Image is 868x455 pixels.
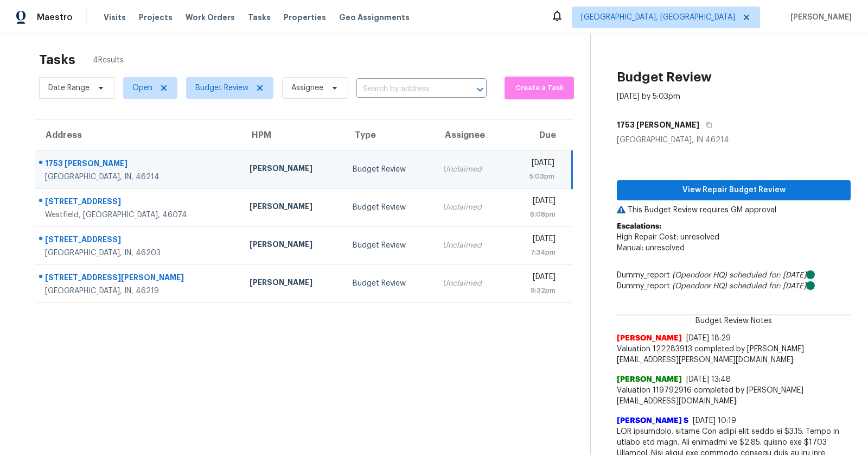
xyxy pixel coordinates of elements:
span: Geo Assignments [339,12,410,23]
div: [DATE] [515,271,555,285]
span: [PERSON_NAME] S [617,415,688,426]
div: [STREET_ADDRESS] [45,196,232,210]
span: [DATE] 18:29 [686,334,731,342]
b: Escalations: [617,223,661,230]
span: [DATE] 13:48 [686,376,731,383]
div: [DATE] by 5:03pm [617,91,680,102]
div: 9:32pm [515,285,555,296]
button: Create a Task [505,77,574,99]
div: Unclaimed [443,202,497,213]
span: Assignee [291,83,323,93]
i: (Opendoor HQ) [672,282,727,290]
div: Dummy_report [617,270,851,281]
span: Visits [104,12,126,23]
span: Valuation 122283913 completed by [PERSON_NAME][EMAIL_ADDRESS][PERSON_NAME][DOMAIN_NAME]: [617,344,851,365]
span: Create a Task [510,82,569,94]
div: [STREET_ADDRESS][PERSON_NAME] [45,272,232,286]
th: HPM [241,120,344,150]
span: Maestro [37,12,73,23]
span: 4 Results [93,55,124,66]
div: [PERSON_NAME] [250,163,335,176]
h2: Budget Review [617,72,712,83]
div: 5:03pm [515,171,554,182]
p: This Budget Review requires GM approval [617,205,851,216]
span: Projects [139,12,173,23]
div: Unclaimed [443,164,497,175]
div: [GEOGRAPHIC_DATA], IN 46214 [617,135,851,146]
i: scheduled for: [DATE] [729,271,806,279]
div: [DATE] [515,195,555,209]
button: Copy Address [699,115,714,135]
div: [DATE] [515,157,554,171]
div: Westfield, [GEOGRAPHIC_DATA], 46074 [45,210,232,220]
th: Assignee [434,120,506,150]
span: Date Range [48,83,90,93]
div: Budget Review [353,164,425,175]
div: [STREET_ADDRESS] [45,234,232,248]
th: Type [344,120,434,150]
span: Budget Review [195,83,248,93]
div: Budget Review [353,278,425,289]
button: View Repair Budget Review [617,180,851,200]
span: Budget Review Notes [689,315,778,326]
div: [GEOGRAPHIC_DATA], IN, 46219 [45,286,232,296]
div: Budget Review [353,240,425,251]
i: (Opendoor HQ) [672,271,727,279]
span: Tasks [248,14,271,21]
div: Dummy_report [617,281,851,292]
span: Properties [284,12,326,23]
span: [DATE] 10:19 [693,417,736,425]
span: [PERSON_NAME] [786,12,852,23]
span: [PERSON_NAME] [617,333,682,344]
button: Open [473,82,488,97]
div: Budget Review [353,202,425,213]
div: [PERSON_NAME] [250,239,335,252]
h5: 1753 [PERSON_NAME] [617,119,699,130]
div: [PERSON_NAME] [250,201,335,214]
i: scheduled for: [DATE] [729,282,806,290]
input: Search by address [356,81,456,98]
th: Due [506,120,572,150]
div: [GEOGRAPHIC_DATA], IN, 46214 [45,172,232,182]
div: 1753 [PERSON_NAME] [45,158,232,172]
div: Unclaimed [443,240,497,251]
span: Work Orders [186,12,235,23]
div: Unclaimed [443,278,497,289]
span: [GEOGRAPHIC_DATA], [GEOGRAPHIC_DATA] [581,12,735,23]
span: Valuation 119792916 completed by [PERSON_NAME][EMAIL_ADDRESS][DOMAIN_NAME]: [617,385,851,407]
div: [PERSON_NAME] [250,277,335,290]
div: [GEOGRAPHIC_DATA], IN, 46203 [45,248,232,258]
span: Open [132,83,152,93]
div: 6:08pm [515,209,555,220]
h2: Tasks [39,54,75,65]
span: High Repair Cost: unresolved [617,233,719,241]
span: [PERSON_NAME] [617,374,682,385]
div: [DATE] [515,233,555,247]
span: Manual: unresolved [617,244,685,252]
div: 7:34pm [515,247,555,258]
span: View Repair Budget Review [626,184,842,197]
th: Address [35,120,241,150]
